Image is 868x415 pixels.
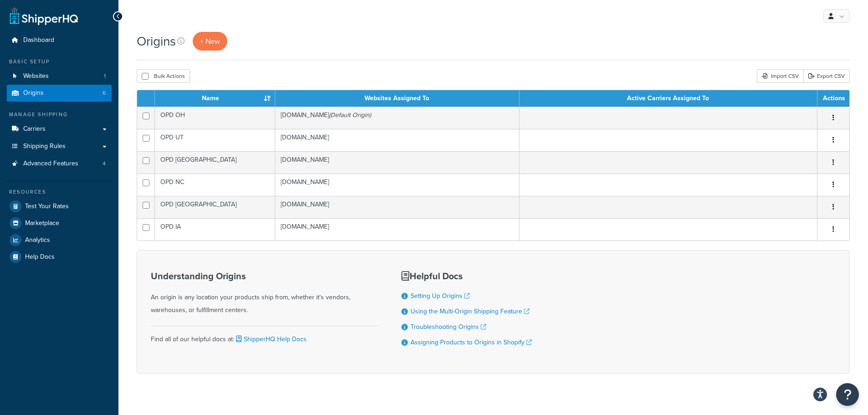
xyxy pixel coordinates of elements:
[401,271,532,281] h3: Helpful Docs
[519,90,817,107] th: Active Carriers Assigned To
[193,32,227,51] a: + New
[7,215,112,231] a: Marketplace
[200,36,220,46] span: + New
[23,36,54,44] span: Dashboard
[275,129,519,151] td: [DOMAIN_NAME]
[103,89,106,97] span: 6
[25,253,55,261] span: Help Docs
[411,291,470,301] a: Setting Up Origins
[137,32,176,50] h1: Origins
[7,232,112,248] a: Analytics
[7,188,112,196] div: Resources
[836,383,859,406] button: Open Resource Center
[7,68,112,85] a: Websites 1
[411,322,486,332] a: Troubleshooting Origins
[23,160,78,168] span: Advanced Features
[151,326,379,346] div: Find all of our helpful docs at:
[23,72,49,80] span: Websites
[7,85,112,102] li: Origins
[23,89,44,97] span: Origins
[103,160,106,168] span: 4
[7,121,112,138] a: Carriers
[275,174,519,196] td: [DOMAIN_NAME]
[25,220,59,227] span: Marketplace
[155,90,275,107] th: Name : activate to sort column ascending
[275,90,519,107] th: Websites Assigned To
[155,129,275,151] td: OPD UT
[104,72,106,80] span: 1
[7,111,112,118] div: Manage Shipping
[275,218,519,241] td: [DOMAIN_NAME]
[7,249,112,265] a: Help Docs
[817,90,849,107] th: Actions
[23,125,46,133] span: Carriers
[7,68,112,85] li: Websites
[411,307,529,316] a: Using the Multi-Origin Shipping Feature
[23,143,66,150] span: Shipping Rules
[155,196,275,218] td: OPD [GEOGRAPHIC_DATA]
[275,151,519,174] td: [DOMAIN_NAME]
[25,203,69,210] span: Test Your Rates
[7,58,112,66] div: Basic Setup
[7,155,112,172] a: Advanced Features 4
[234,334,307,344] a: ShipperHQ Help Docs
[7,32,112,49] a: Dashboard
[7,138,112,155] a: Shipping Rules
[155,174,275,196] td: OPD NC
[7,85,112,102] a: Origins 6
[25,236,50,244] span: Analytics
[275,107,519,129] td: [DOMAIN_NAME]
[275,196,519,218] td: [DOMAIN_NAME]
[329,110,371,120] i: (Default Origin)
[155,151,275,174] td: OPD [GEOGRAPHIC_DATA]
[155,218,275,241] td: OPD IA
[10,7,78,25] a: ShipperHQ Home
[7,198,112,215] a: Test Your Rates
[151,271,379,317] div: An origin is any location your products ship from, whether it's vendors, warehouses, or fulfillme...
[7,155,112,172] li: Advanced Features
[137,69,190,83] button: Bulk Actions
[757,69,803,83] div: Import CSV
[803,69,850,83] a: Export CSV
[155,107,275,129] td: OPD OH
[411,338,532,347] a: Assigning Products to Origins in Shopify
[151,271,379,281] h3: Understanding Origins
